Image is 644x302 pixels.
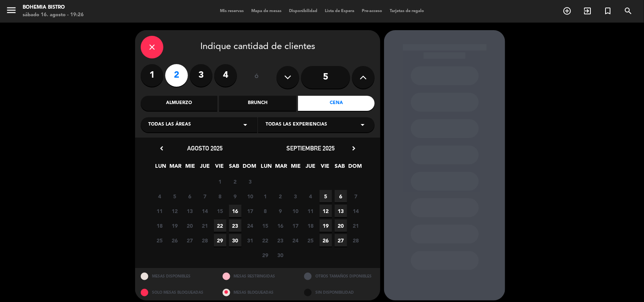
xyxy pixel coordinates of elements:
[320,190,332,202] span: 5
[335,219,347,232] span: 20
[169,162,182,174] span: MAR
[169,219,181,232] span: 19
[298,96,375,111] div: Cena
[266,121,327,129] span: Todas las experiencias
[285,9,321,13] span: Disponibilidad
[169,205,181,217] span: 12
[386,9,428,13] span: Tarjetas de regalo
[298,268,380,284] div: OTROS TAMAÑOS DIPONIBLES
[229,175,241,188] span: 2
[321,9,358,13] span: Lista de Espera
[148,121,191,129] span: Todas las áreas
[274,249,287,261] span: 30
[23,11,84,19] div: sábado 16. agosto - 19:26
[148,43,157,52] i: close
[169,234,181,247] span: 26
[199,162,211,174] span: JUE
[169,190,181,202] span: 5
[199,205,211,217] span: 14
[244,64,269,90] div: ó
[304,234,317,247] span: 25
[289,234,302,247] span: 24
[289,190,302,202] span: 3
[290,162,302,174] span: MIE
[214,219,226,232] span: 22
[335,190,347,202] span: 6
[184,234,196,247] span: 27
[335,234,347,247] span: 27
[6,5,17,18] button: menu
[135,268,217,284] div: MESAS DISPONIBLES
[320,219,332,232] span: 19
[216,9,247,13] span: Mis reservas
[229,219,241,232] span: 23
[350,144,358,152] i: chevron_right
[304,190,317,202] span: 4
[275,162,287,174] span: MAR
[289,219,302,232] span: 17
[259,219,272,232] span: 15
[187,144,223,152] span: agosto 2025
[219,96,296,111] div: Brunch
[244,234,257,247] span: 31
[141,36,375,58] div: Indique cantidad de clientes
[335,205,347,217] span: 13
[350,219,362,232] span: 21
[319,162,332,174] span: VIE
[244,190,257,202] span: 10
[158,144,166,152] i: chevron_left
[320,205,332,217] span: 12
[184,205,196,217] span: 13
[350,190,362,202] span: 7
[259,234,272,247] span: 22
[214,190,226,202] span: 8
[190,64,212,87] label: 3
[334,162,346,174] span: SAB
[214,64,237,87] label: 4
[350,234,362,247] span: 28
[244,175,257,188] span: 3
[154,234,166,247] span: 25
[214,162,226,174] span: VIE
[259,205,272,217] span: 8
[135,284,217,300] div: SOLO MESAS BLOQUEADAS
[274,219,287,232] span: 16
[350,205,362,217] span: 14
[247,9,285,13] span: Mapa de mesas
[286,144,335,152] span: septiembre 2025
[184,162,197,174] span: MIE
[199,234,211,247] span: 28
[214,175,226,188] span: 1
[298,284,380,300] div: SIN DISPONIBILIDAD
[320,234,332,247] span: 26
[358,9,386,13] span: Pre-acceso
[244,205,257,217] span: 17
[6,5,17,16] i: menu
[199,190,211,202] span: 7
[23,4,84,11] div: Bohemia Bistro
[154,205,166,217] span: 11
[241,120,250,129] i: arrow_drop_down
[274,234,287,247] span: 23
[563,6,572,15] i: add_circle_outline
[229,234,241,247] span: 30
[154,219,166,232] span: 18
[184,219,196,232] span: 20
[154,190,166,202] span: 4
[259,190,272,202] span: 1
[274,190,287,202] span: 2
[141,96,217,111] div: Almuerzo
[214,234,226,247] span: 29
[260,162,273,174] span: LUN
[229,190,241,202] span: 9
[244,219,257,232] span: 24
[358,120,367,129] i: arrow_drop_down
[603,6,612,15] i: turned_in_not
[155,162,167,174] span: LUN
[304,205,317,217] span: 11
[304,219,317,232] span: 18
[217,284,299,300] div: MESAS BLOQUEADAS
[624,6,633,15] i: search
[165,64,188,87] label: 2
[184,190,196,202] span: 6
